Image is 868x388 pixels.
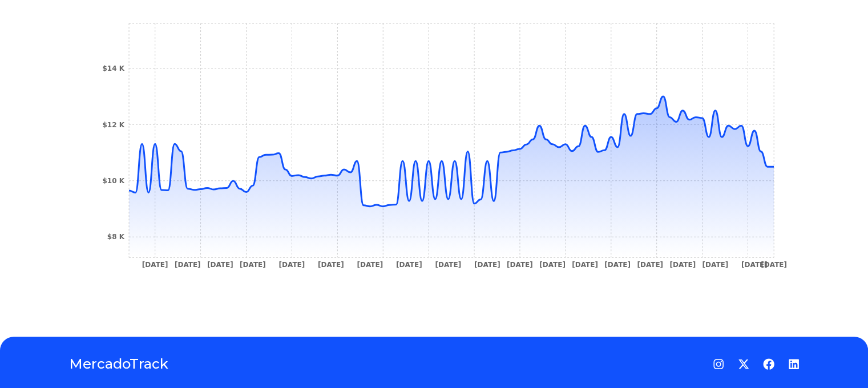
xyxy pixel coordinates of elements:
tspan: $12 K [102,120,124,128]
a: Facebook [763,358,774,370]
tspan: $8 K [107,233,124,241]
a: LinkedIn [788,358,800,370]
a: MercadoTrack [69,355,168,373]
tspan: [DATE] [507,261,533,269]
tspan: [DATE] [741,261,767,269]
tspan: [DATE] [474,261,500,269]
tspan: [DATE] [539,261,566,269]
tspan: [DATE] [278,261,305,269]
tspan: [DATE] [669,261,696,269]
tspan: $14 K [102,64,124,72]
tspan: [DATE] [357,261,383,269]
tspan: [DATE] [637,261,663,269]
tspan: [DATE] [702,261,728,269]
tspan: $10 K [102,177,124,185]
tspan: [DATE] [761,261,787,269]
tspan: [DATE] [207,261,233,269]
tspan: [DATE] [395,261,422,269]
tspan: [DATE] [174,261,200,269]
a: Instagram [713,358,724,370]
tspan: [DATE] [142,261,168,269]
tspan: [DATE] [604,261,631,269]
tspan: [DATE] [572,261,598,269]
a: Twitter [738,358,749,370]
tspan: [DATE] [240,261,266,269]
tspan: [DATE] [318,261,344,269]
tspan: [DATE] [435,261,461,269]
